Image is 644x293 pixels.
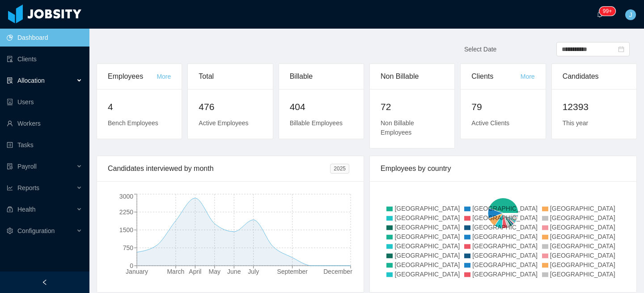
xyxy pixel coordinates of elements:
[248,268,259,275] tspan: July
[277,268,308,275] tspan: September
[7,185,13,191] i: icon: line-chart
[550,261,615,268] span: [GEOGRAPHIC_DATA]
[629,9,632,20] span: J
[130,262,133,269] tspan: 0
[108,100,171,114] h2: 4
[7,29,82,47] a: icon: pie-chartDashboard
[563,100,626,114] h2: 12393
[472,242,538,250] span: [GEOGRAPHIC_DATA]
[472,252,538,259] span: [GEOGRAPHIC_DATA]
[394,224,460,231] span: [GEOGRAPHIC_DATA]
[123,244,134,251] tspan: 750
[7,50,82,68] a: icon: auditClients
[472,224,538,231] span: [GEOGRAPHIC_DATA]
[381,119,414,136] span: Non Billable Employees
[199,100,262,114] h2: 476
[394,205,460,212] span: [GEOGRAPHIC_DATA]
[394,233,460,240] span: [GEOGRAPHIC_DATA]
[550,214,615,221] span: [GEOGRAPHIC_DATA]
[199,119,248,127] span: Active Employees
[7,115,82,132] a: icon: userWorkers
[17,184,39,191] span: Reports
[189,268,201,275] tspan: April
[597,11,603,17] i: icon: bell
[471,119,509,127] span: Active Clients
[550,242,615,250] span: [GEOGRAPHIC_DATA]
[108,119,158,127] span: Bench Employees
[394,242,460,250] span: [GEOGRAPHIC_DATA]
[7,77,13,84] i: icon: solution
[618,46,624,52] i: icon: calendar
[330,164,349,174] span: 2025
[108,64,157,89] div: Employees
[17,227,55,234] span: Configuration
[472,214,538,221] span: [GEOGRAPHIC_DATA]
[464,46,496,53] span: Select Date
[381,64,444,89] div: Non Billable
[381,100,444,114] h2: 72
[471,100,534,114] h2: 79
[7,228,13,234] i: icon: setting
[563,119,589,127] span: This year
[108,156,330,181] div: Candidates interviewed by month
[472,261,538,268] span: [GEOGRAPHIC_DATA]
[472,233,538,240] span: [GEOGRAPHIC_DATA]
[323,268,352,275] tspan: December
[290,100,353,114] h2: 404
[209,268,220,275] tspan: May
[17,206,35,213] span: Health
[7,206,13,212] i: icon: medicine-box
[599,7,615,16] sup: 166
[126,268,148,275] tspan: January
[119,193,133,200] tspan: 3000
[199,64,262,89] div: Total
[394,252,460,259] span: [GEOGRAPHIC_DATA]
[472,205,538,212] span: [GEOGRAPHIC_DATA]
[521,73,535,80] a: More
[119,226,133,234] tspan: 1500
[17,77,45,84] span: Allocation
[472,271,538,278] span: [GEOGRAPHIC_DATA]
[394,271,460,278] span: [GEOGRAPHIC_DATA]
[7,163,13,170] i: icon: file-protect
[394,261,460,268] span: [GEOGRAPHIC_DATA]
[7,93,82,111] a: icon: robotUsers
[550,233,615,240] span: [GEOGRAPHIC_DATA]
[227,268,241,275] tspan: June
[290,64,353,89] div: Billable
[394,214,460,221] span: [GEOGRAPHIC_DATA]
[157,73,171,80] a: More
[381,156,626,181] div: Employees by country
[550,205,615,212] span: [GEOGRAPHIC_DATA]
[167,268,184,275] tspan: March
[119,208,133,216] tspan: 2250
[7,136,82,154] a: icon: profileTasks
[550,252,615,259] span: [GEOGRAPHIC_DATA]
[17,163,37,170] span: Payroll
[471,64,520,89] div: Clients
[563,64,626,89] div: Candidates
[550,271,615,278] span: [GEOGRAPHIC_DATA]
[550,224,615,231] span: [GEOGRAPHIC_DATA]
[290,119,343,127] span: Billable Employees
